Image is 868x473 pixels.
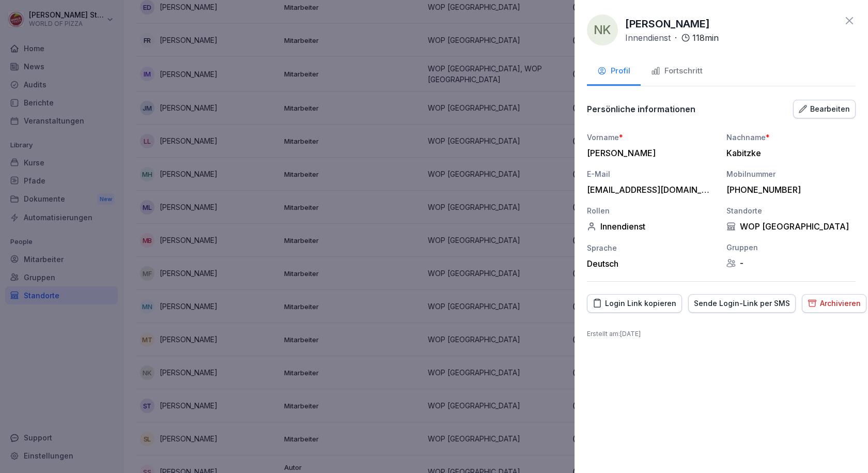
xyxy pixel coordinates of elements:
[587,58,641,86] button: Profil
[587,132,716,143] div: Vorname
[587,148,711,158] div: [PERSON_NAME]
[625,16,710,32] p: [PERSON_NAME]
[793,100,856,118] button: Bearbeiten
[587,242,716,253] div: Sprache
[625,32,719,44] div: ·
[597,65,630,77] div: Profil
[726,185,850,195] div: [PHONE_NUMBER]
[688,294,796,313] button: Sende Login-Link per SMS
[726,242,856,253] div: Gruppen
[587,169,716,179] div: E-Mail
[587,185,711,195] div: [EMAIL_ADDRESS][DOMAIN_NAME]
[625,32,671,44] p: Innendienst
[726,205,856,216] div: Standorte
[587,294,682,313] button: Login Link kopieren
[726,148,850,158] div: Kabitzke
[587,104,695,114] p: Persönliche informationen
[692,32,719,44] p: 118 min
[587,205,716,216] div: Rollen
[726,169,856,179] div: Mobilnummer
[726,221,856,232] div: WOP [GEOGRAPHIC_DATA]
[587,329,856,339] p: Erstellt am : [DATE]
[587,14,618,45] div: NK
[799,103,850,115] div: Bearbeiten
[593,298,676,309] div: Login Link kopieren
[726,258,856,268] div: -
[802,294,866,313] button: Archivieren
[587,221,716,232] div: Innendienst
[726,132,856,143] div: Nachname
[694,298,790,309] div: Sende Login-Link per SMS
[651,65,703,77] div: Fortschritt
[641,58,713,86] button: Fortschritt
[587,258,716,269] div: Deutsch
[808,298,861,309] div: Archivieren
